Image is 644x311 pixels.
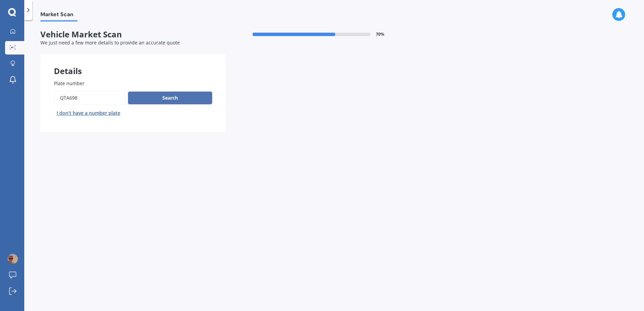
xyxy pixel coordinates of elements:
[54,108,123,118] button: I don’t have a number plate
[40,11,77,20] span: Market Scan
[128,92,212,104] button: Search
[376,32,384,37] span: 70 %
[40,39,180,46] span: We just need a few more details to provide an accurate quote
[40,30,226,39] span: Vehicle Market Scan
[54,91,125,105] input: Enter plate number
[54,80,85,87] span: Plate number
[40,54,226,74] div: Details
